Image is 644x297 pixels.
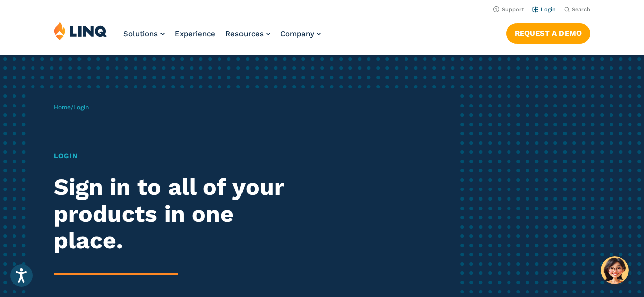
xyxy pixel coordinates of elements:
[564,6,590,13] button: Open Search Bar
[73,104,89,111] span: Login
[54,21,107,40] img: LINQ | K‑12 Software
[225,29,270,38] a: Resources
[601,256,629,284] button: Hello, have a question? Let’s chat.
[54,104,71,111] a: Home
[506,23,590,43] a: Request a Demo
[123,29,158,38] span: Solutions
[225,29,264,38] span: Resources
[123,29,165,38] a: Solutions
[572,6,590,13] span: Search
[532,6,556,13] a: Login
[54,104,89,111] span: /
[123,21,321,54] nav: Primary Navigation
[280,29,321,38] a: Company
[54,151,302,161] h1: Login
[493,6,524,13] a: Support
[280,29,314,38] span: Company
[506,21,590,43] nav: Button Navigation
[54,174,302,254] h2: Sign in to all of your products in one place.
[175,29,215,38] a: Experience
